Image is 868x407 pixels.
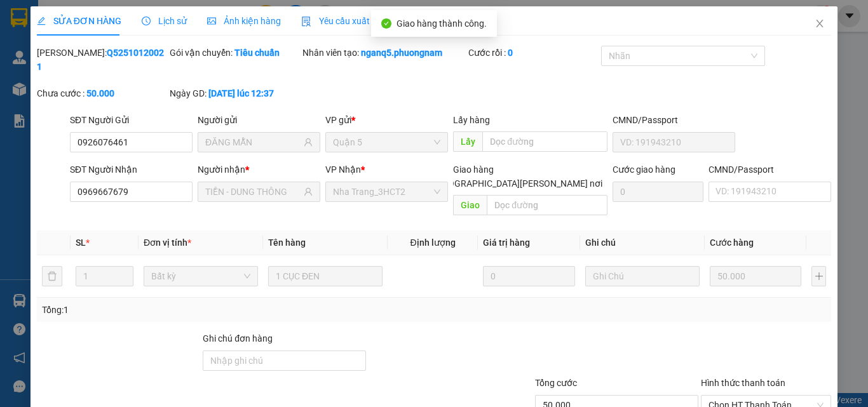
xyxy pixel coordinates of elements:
input: 0 [710,266,801,286]
input: VD: Bàn, Ghế [268,266,383,286]
div: Chưa cước : [37,86,167,100]
div: [PERSON_NAME]: [37,46,167,74]
div: Tổng: 1 [42,303,336,317]
b: [DATE] lúc 12:37 [208,88,274,98]
span: Giao [453,195,487,215]
span: picture [207,17,216,25]
div: SĐT Người Nhận [70,163,193,177]
div: CMND/Passport [613,113,735,127]
input: 0 [483,266,574,286]
b: Tiêu chuẩn [234,48,280,58]
span: check-circle [381,18,391,29]
span: Cước hàng [710,237,754,248]
b: 0 [508,48,513,58]
span: SỬA ĐƠN HÀNG [37,16,121,26]
div: Cước rồi : [468,46,599,60]
span: Lấy hàng [453,115,490,125]
div: Người nhận [198,163,320,177]
label: Ghi chú đơn hàng [203,333,273,344]
input: Tên người nhận [205,185,301,199]
span: Quận 5 [333,133,440,152]
div: CMND/Passport [709,163,831,177]
span: edit [37,17,46,25]
label: Hình thức thanh toán [701,378,785,388]
div: Ngày GD: [170,86,300,100]
span: user [304,138,313,147]
span: Tên hàng [268,237,306,248]
span: Giá trị hàng [483,237,530,248]
div: Người gửi [198,113,320,127]
input: Cước giao hàng [613,182,703,202]
span: Bất kỳ [151,267,250,286]
img: icon [301,17,311,27]
div: Nhân viên tạo: [302,46,466,60]
span: Đơn vị tính [144,237,191,248]
div: Gói vận chuyển: [170,46,300,60]
input: Tên người gửi [205,135,301,149]
span: Giao hàng thành công. [397,18,487,29]
b: nganq5.phuongnam [361,48,442,58]
input: Ghi chú đơn hàng [203,350,366,371]
button: delete [42,266,62,286]
span: close [815,18,825,29]
span: Lịch sử [142,16,187,26]
span: Lấy [453,131,482,152]
div: VP gửi [325,113,448,127]
button: Close [802,6,837,42]
span: Định lượng [410,237,455,248]
span: Nha Trang_3HCT2 [333,182,440,201]
th: Ghi chú [580,230,705,255]
button: plus [811,266,826,286]
input: Dọc đường [482,131,607,152]
span: user [304,187,313,196]
span: Tổng cước [535,378,577,388]
span: VP Nhận [325,164,361,175]
span: Giao hàng [453,164,494,175]
label: Cước giao hàng [613,164,675,175]
span: Ảnh kiện hàng [207,16,281,26]
input: Ghi Chú [585,266,700,286]
span: [GEOGRAPHIC_DATA][PERSON_NAME] nơi [429,177,607,190]
div: SĐT Người Gửi [70,113,193,127]
input: VD: 191943210 [613,132,735,152]
input: Dọc đường [487,195,607,215]
span: clock-circle [142,17,151,25]
b: 50.000 [86,88,114,98]
span: SL [76,237,86,248]
span: Yêu cầu xuất hóa đơn điện tử [301,16,435,26]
